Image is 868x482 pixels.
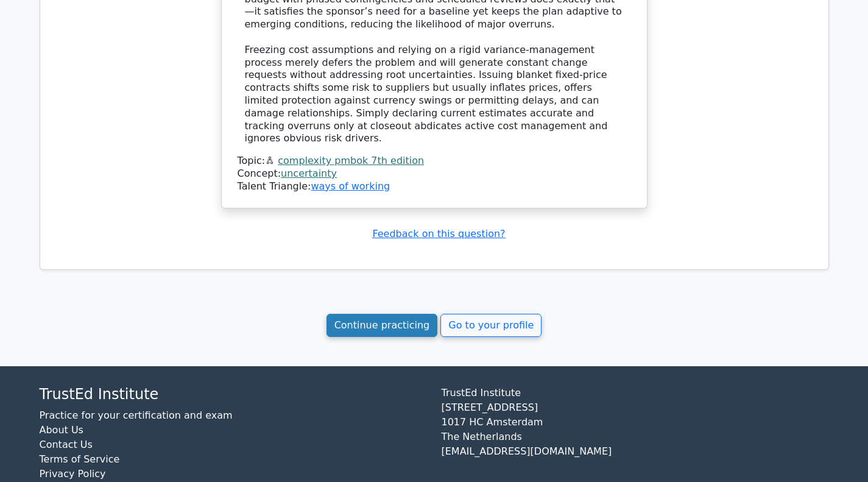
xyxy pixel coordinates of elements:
[238,155,631,168] div: Topic:
[440,314,542,337] a: Go to your profile
[372,228,505,239] a: Feedback on this question?
[40,468,106,480] a: Privacy Policy
[278,155,424,166] a: complexity pmbok 7th edition
[40,424,83,436] a: About Us
[326,314,438,337] a: Continue practicing
[238,155,631,193] div: Talent Triangle:
[238,168,631,180] div: Concept:
[40,409,233,421] a: Practice for your certification and exam
[40,439,93,450] a: Contact Us
[40,386,427,403] h4: TrustEd Institute
[40,453,120,465] a: Terms of Service
[281,168,337,179] a: uncertainty
[311,180,390,192] a: ways of working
